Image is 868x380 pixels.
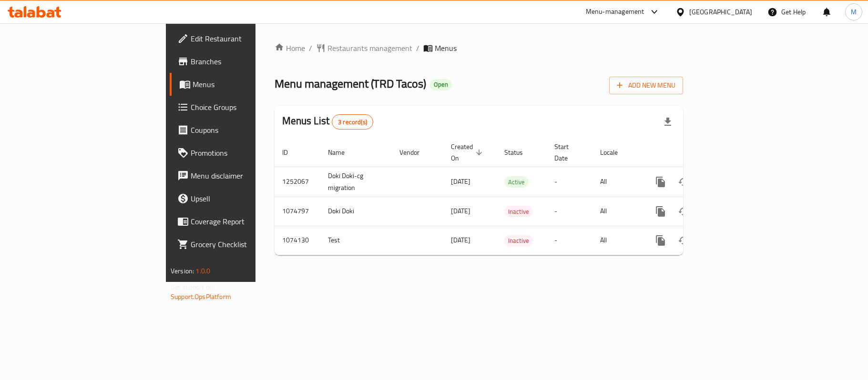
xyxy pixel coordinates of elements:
span: Version: [171,265,194,277]
a: Support.OpsPlatform [171,290,231,303]
span: Add New Menu [617,80,675,91]
nav: breadcrumb [275,42,683,54]
button: Add New Menu [609,77,683,94]
button: Change Status [672,170,695,193]
span: Grocery Checklist [191,239,303,250]
span: Menus [435,42,457,54]
span: Start Date [554,141,581,164]
span: [DATE] [451,205,470,217]
a: Promotions [170,141,311,164]
span: Active [504,177,529,188]
button: Change Status [672,229,695,252]
a: Coverage Report [170,210,311,233]
span: Vendor [399,147,432,158]
div: [GEOGRAPHIC_DATA] [689,7,752,17]
td: All [592,226,642,255]
a: Choice Groups [170,96,311,119]
button: more [649,229,672,252]
span: Menus [193,79,303,90]
span: Inactive [504,206,533,217]
td: Test [320,226,392,255]
span: Choice Groups [191,101,303,113]
span: Get support on: [171,281,214,293]
td: - [547,226,592,255]
a: Branches [170,50,311,73]
a: Edit Restaurant [170,27,311,50]
a: Grocery Checklist [170,233,311,256]
a: Menus [170,73,311,96]
span: Name [328,147,357,158]
span: Restaurants management [327,42,412,54]
div: Menu-management [586,6,644,18]
span: Menu disclaimer [191,170,303,181]
span: Coupons [191,124,303,136]
span: Menu management ( TRD Tacos ) [275,73,426,94]
div: Open [430,79,452,90]
li: / [416,42,419,54]
div: Export file [656,110,679,133]
span: Locale [600,147,630,158]
a: Menu disclaimer [170,164,311,187]
span: Created On [451,141,485,164]
button: more [649,200,672,223]
a: Coupons [170,119,311,141]
th: Actions [642,138,748,167]
button: more [649,170,672,193]
span: 3 record(s) [332,118,373,127]
span: Upsell [191,193,303,204]
span: [DATE] [451,234,470,246]
td: - [547,197,592,226]
span: Status [504,147,535,158]
table: enhanced table [275,138,748,255]
span: Inactive [504,235,533,246]
td: All [592,197,642,226]
span: 1.0.0 [195,265,210,277]
span: ID [282,147,300,158]
span: Coverage Report [191,216,303,227]
div: Total records count [332,114,373,130]
td: - [547,167,592,197]
span: Branches [191,56,303,67]
span: Open [430,80,452,89]
button: Change Status [672,200,695,223]
a: Restaurants management [316,42,412,54]
td: Doki Doki [320,197,392,226]
td: All [592,167,642,197]
a: Upsell [170,187,311,210]
span: Promotions [191,147,303,159]
td: Doki Doki-cg migration [320,167,392,197]
span: [DATE] [451,175,470,188]
h2: Menus List [282,114,373,130]
span: M [851,7,857,17]
span: Edit Restaurant [191,33,303,44]
div: Active [504,176,529,188]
